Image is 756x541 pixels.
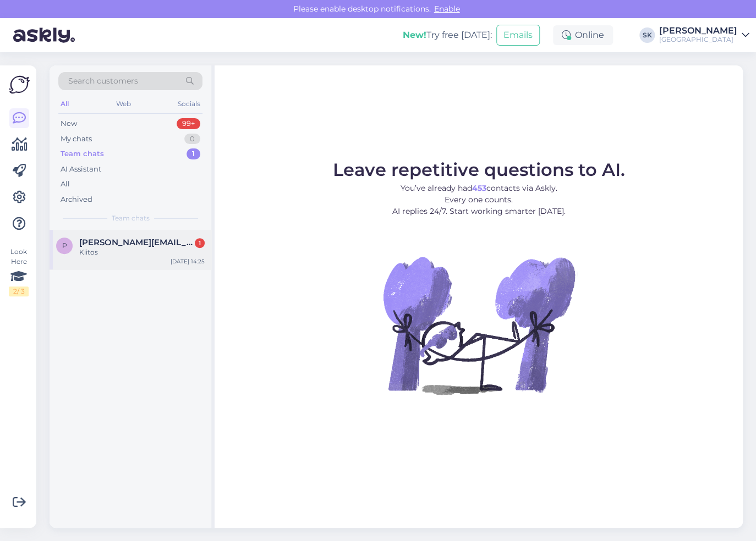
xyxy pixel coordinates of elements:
div: Archived [61,194,92,205]
div: All [61,179,70,190]
div: Web [114,97,133,111]
span: Enable [431,4,463,14]
div: Look Here [9,247,29,296]
div: 0 [184,134,200,145]
div: Socials [176,97,202,111]
img: Askly Logo [9,74,30,95]
div: 1 [187,148,200,159]
div: All [58,97,71,111]
div: 1 [195,238,205,248]
div: 99+ [177,118,200,129]
a: [PERSON_NAME][GEOGRAPHIC_DATA] [659,26,749,44]
div: Kiitos [79,247,205,257]
img: No Chat active [380,226,578,424]
b: 453 [472,183,486,193]
p: You’ve already had contacts via Askly. Every one counts. AI replies 24/7. Start working smarter [... [333,183,625,217]
b: New! [403,30,426,40]
div: SK [639,27,655,43]
span: p [62,241,67,250]
button: Emails [496,25,540,46]
span: peter.kohler@sensofusion.com [79,238,194,247]
div: 2 / 3 [9,286,29,296]
div: AI Assistant [61,164,101,175]
span: Search customers [68,75,138,87]
div: [DATE] 14:25 [171,257,205,266]
span: Leave repetitive questions to AI. [333,159,625,180]
div: New [61,118,77,129]
div: Team chats [61,148,104,159]
div: Try free [DATE]: [403,29,492,42]
div: [PERSON_NAME] [659,26,737,35]
div: My chats [61,134,92,145]
span: Team chats [112,213,150,223]
div: [GEOGRAPHIC_DATA] [659,35,737,44]
div: Online [553,25,613,45]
